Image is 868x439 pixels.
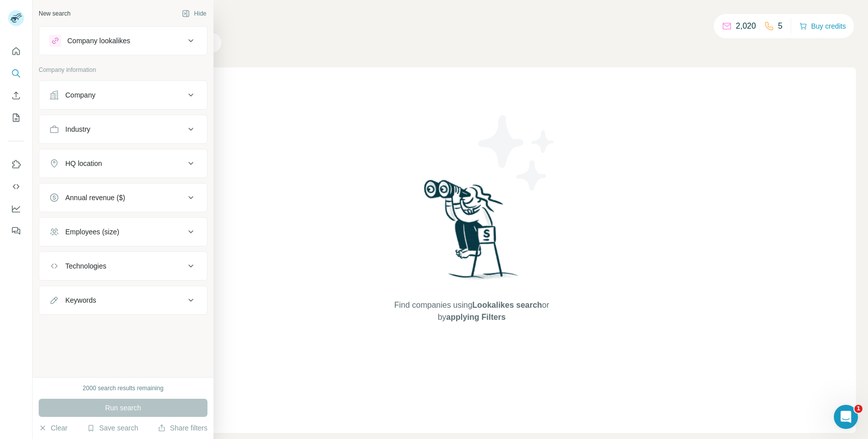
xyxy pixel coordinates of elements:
[39,288,207,312] button: Keywords
[834,405,858,429] iframe: Intercom live chat
[65,90,95,100] div: Company
[736,20,756,32] p: 2,020
[391,299,552,323] span: Find companies using or by
[175,6,213,21] button: Hide
[446,313,505,321] span: applying Filters
[39,220,207,244] button: Employees (size)
[39,29,207,53] button: Company lookalikes
[8,222,24,240] button: Feedback
[8,86,24,105] button: Enrich CSV
[65,158,102,168] div: HQ location
[87,423,138,433] button: Save search
[83,384,164,393] div: 2000 search results remaining
[39,83,207,107] button: Company
[8,109,24,127] button: My lists
[39,254,207,278] button: Technologies
[39,117,207,141] button: Industry
[8,178,24,196] button: Use Surfe API
[65,295,96,305] div: Keywords
[65,227,119,237] div: Employees (size)
[87,12,856,26] h4: Search
[472,108,562,198] img: Surfe Illustration - Stars
[8,200,24,218] button: Dashboard
[39,9,70,18] div: New search
[39,151,207,175] button: HQ location
[65,261,106,271] div: Technologies
[67,36,130,46] div: Company lookalikes
[65,193,125,203] div: Annual revenue ($)
[472,301,542,309] span: Lookalikes search
[854,405,862,413] span: 1
[8,155,24,173] button: Use Surfe on LinkedIn
[778,20,783,32] p: 5
[65,124,90,134] div: Industry
[8,42,24,60] button: Quick start
[8,64,24,82] button: Search
[158,423,207,433] button: Share filters
[39,186,207,210] button: Annual revenue ($)
[39,65,207,74] p: Company information
[419,177,524,289] img: Surfe Illustration - Woman searching with binoculars
[39,423,67,433] button: Clear
[799,19,846,33] button: Buy credits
